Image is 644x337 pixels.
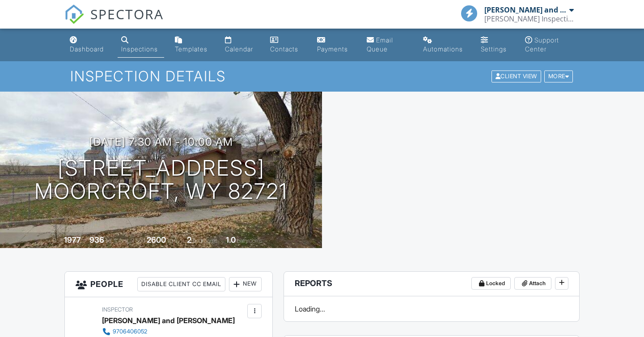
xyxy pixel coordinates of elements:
[89,235,104,244] div: 936
[363,32,412,58] a: Email Queue
[367,36,393,53] div: Email Queue
[102,314,235,327] div: [PERSON_NAME] and [PERSON_NAME]
[90,4,164,23] span: SPECTORA
[419,32,470,58] a: Automations (Basic)
[118,32,164,58] a: Inspections
[147,235,166,244] div: 2600
[314,32,356,58] a: Payments
[66,32,110,58] a: Dashboard
[121,45,158,53] div: Inspections
[226,235,236,244] div: 1.0
[113,328,147,335] div: 9706406052
[544,71,573,83] div: More
[491,72,543,79] a: Client View
[167,237,178,244] span: sq.ft.
[89,136,233,148] h3: [DATE] 7:30 am - 10:00 am
[225,45,253,53] div: Calendar
[106,237,118,244] span: sq. ft.
[187,235,191,244] div: 2
[423,45,463,53] div: Automations
[484,5,567,14] div: [PERSON_NAME] and [PERSON_NAME]
[175,45,208,53] div: Templates
[70,45,104,53] div: Dashboard
[270,45,298,53] div: Contacts
[70,68,574,84] h1: Inspection Details
[237,237,263,244] span: bathrooms
[65,272,272,297] h3: People
[525,36,559,53] div: Support Center
[102,327,228,336] a: 9706406052
[221,32,260,58] a: Calendar
[484,14,574,23] div: DeBoer Inspection Services, LLC
[171,32,214,58] a: Templates
[64,12,164,31] a: SPECTORA
[53,237,63,244] span: Built
[127,237,145,244] span: Lot Size
[481,45,507,53] div: Settings
[64,4,84,24] img: The Best Home Inspection Software - Spectora
[477,32,514,58] a: Settings
[102,306,133,313] span: Inspector
[521,32,578,58] a: Support Center
[229,277,262,291] div: New
[491,71,541,83] div: Client View
[34,156,288,204] h1: [STREET_ADDRESS] Moorcroft, WY 82721
[267,32,306,58] a: Contacts
[64,235,81,244] div: 1977
[193,237,217,244] span: bedrooms
[137,277,225,291] div: Disable Client CC Email
[317,45,348,53] div: Payments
